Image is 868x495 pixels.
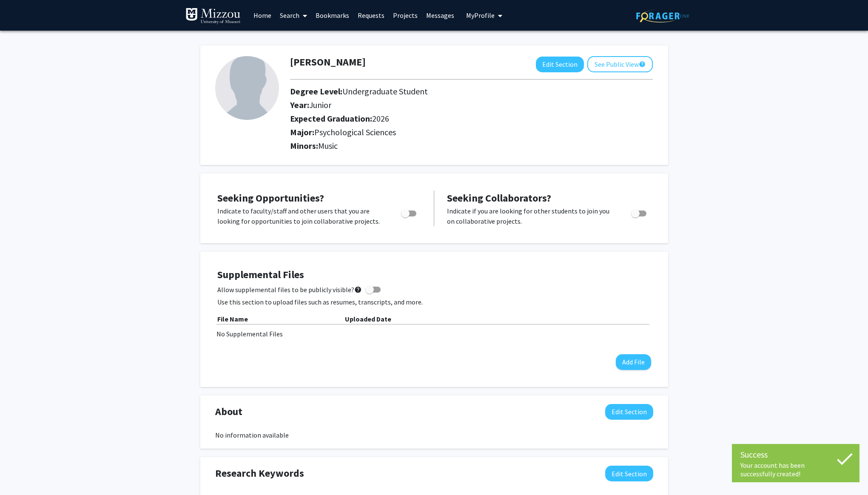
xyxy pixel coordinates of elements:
[290,141,653,151] h2: Minors:
[290,100,594,110] h2: Year:
[215,430,653,440] div: No information available
[536,57,584,72] button: Edit Section
[185,8,241,25] img: University of Missouri Logo
[217,297,651,307] p: Use this section to upload files such as resumes, transcripts, and more.
[342,86,428,97] span: Undergraduate Student
[587,56,653,72] button: See Public View
[372,113,389,124] span: 2026
[740,461,851,478] div: Your account has been successfully created!
[447,191,551,205] span: Seeking Collaborators?
[353,0,389,30] a: Requests
[318,140,338,151] span: Music
[639,59,646,69] mat-icon: help
[398,206,421,219] div: Toggle
[215,466,304,481] span: Research Keywords
[605,466,653,481] button: Edit Research Keywords
[354,284,362,295] mat-icon: help
[215,404,242,419] span: About
[422,0,458,30] a: Messages
[290,127,653,137] h2: Major:
[466,11,495,20] span: My Profile
[290,114,594,124] h2: Expected Graduation:
[389,0,422,30] a: Projects
[215,56,279,120] img: Profile Picture
[311,0,353,30] a: Bookmarks
[740,448,851,461] div: Success
[447,206,615,226] p: Indicate if you are looking for other students to join you on collaborative projects.
[616,354,651,370] button: Add File
[314,127,396,137] span: Psychological Sciences
[636,9,689,23] img: ForagerOne Logo
[249,0,276,30] a: Home
[605,404,653,420] button: Edit About
[217,206,385,226] p: Indicate to faculty/staff and other users that you are looking for opportunities to join collabor...
[276,0,311,30] a: Search
[217,284,362,295] span: Allow supplemental files to be publicly visible?
[217,315,248,323] b: File Name
[290,56,366,68] h1: [PERSON_NAME]
[345,315,391,323] b: Uploaded Date
[628,206,651,219] div: Toggle
[6,457,36,489] iframe: Chat
[216,329,652,339] div: No Supplemental Files
[290,86,594,97] h2: Degree Level:
[217,191,324,205] span: Seeking Opportunities?
[217,269,651,281] h4: Supplemental Files
[309,100,331,110] span: Junior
